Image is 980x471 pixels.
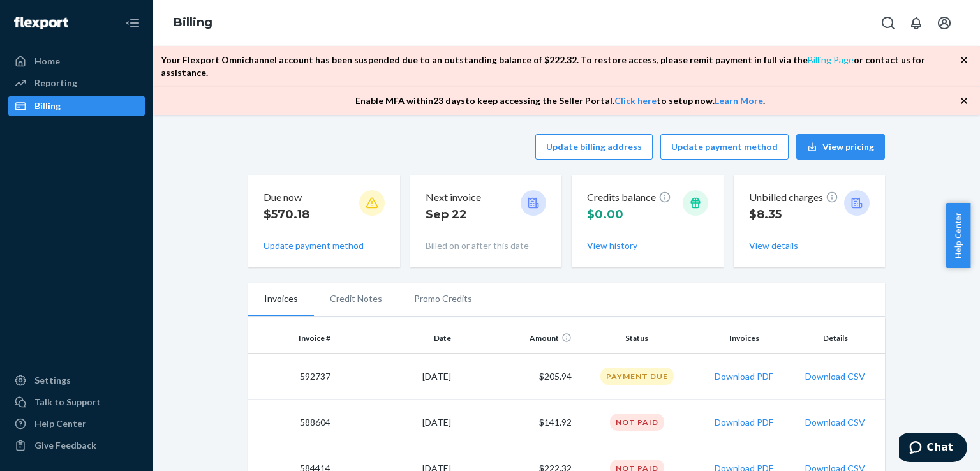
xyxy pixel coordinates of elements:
[808,54,854,65] a: Billing Page
[398,283,488,315] li: Promo Credits
[946,203,970,268] button: Help Center
[715,416,773,429] button: Download PDF
[248,400,336,445] td: 588604
[336,354,456,400] td: [DATE]
[426,206,481,223] p: Sep 22
[697,323,791,354] th: Invoices
[248,354,336,400] td: 592737
[899,433,967,465] iframe: Opens a widget where you can chat to one of our agents
[8,73,145,93] a: Reporting
[456,354,577,400] td: $205.94
[34,77,77,89] div: Reporting
[426,190,481,205] p: Next invoice
[174,15,212,29] a: Billing
[749,206,838,223] p: $8.35
[8,51,145,71] a: Home
[796,134,885,160] button: View pricing
[715,95,763,106] a: Learn More
[749,190,838,205] p: Unbilled charges
[715,370,773,383] button: Download PDF
[610,414,664,431] div: Not Paid
[34,100,61,112] div: Billing
[163,4,223,41] ol: breadcrumbs
[264,239,364,252] button: Update payment method
[600,368,674,385] div: Payment Due
[34,396,101,408] div: Talk to Support
[336,323,456,354] th: Date
[264,206,309,223] p: $570.18
[791,323,885,354] th: Details
[932,10,957,36] button: Open account menu
[660,134,789,160] button: Update payment method
[749,239,798,252] button: View details
[120,10,145,36] button: Close Navigation
[34,439,96,452] div: Give Feedback
[456,400,577,445] td: $141.92
[34,374,71,387] div: Settings
[805,416,865,429] button: Download CSV
[248,323,336,354] th: Invoice #
[248,283,314,316] li: Invoices
[264,190,309,205] p: Due now
[336,400,456,445] td: [DATE]
[355,94,765,107] p: Enable MFA within 23 days to keep accessing the Seller Portal. to setup now. .
[161,54,960,79] p: Your Flexport Omnichannel account has been suspended due to an outstanding balance of $ 222.32 . ...
[34,55,60,68] div: Home
[587,190,671,205] p: Credits balance
[14,17,68,29] img: Flexport logo
[8,370,145,391] a: Settings
[8,435,145,456] button: Give Feedback
[34,417,86,430] div: Help Center
[577,323,697,354] th: Status
[535,134,653,160] button: Update billing address
[614,95,657,106] a: Click here
[426,239,547,252] p: Billed on or after this date
[8,96,145,116] a: Billing
[587,239,637,252] button: View history
[903,10,929,36] button: Open notifications
[8,414,145,434] a: Help Center
[456,323,577,354] th: Amount
[314,283,398,315] li: Credit Notes
[875,10,901,36] button: Open Search Box
[8,392,145,412] button: Talk to Support
[805,370,865,383] button: Download CSV
[587,207,623,221] span: $0.00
